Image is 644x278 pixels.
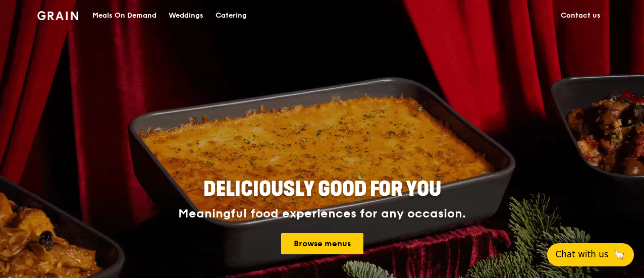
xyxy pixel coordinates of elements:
div: Catering [216,1,247,31]
div: Meaningful food experiences for any occasion. [140,207,504,221]
div: Meals On Demand [92,1,156,31]
a: Contact us [555,1,607,31]
a: Catering [209,1,253,31]
span: Deliciously good for you [203,177,441,201]
span: 🦙 [613,248,625,261]
a: Browse menus [281,233,363,254]
div: Weddings [169,1,203,31]
span: Chat with us [556,248,609,261]
img: Grain [37,11,78,20]
a: Weddings [163,1,209,31]
button: Chat with us🦙 [547,243,634,266]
